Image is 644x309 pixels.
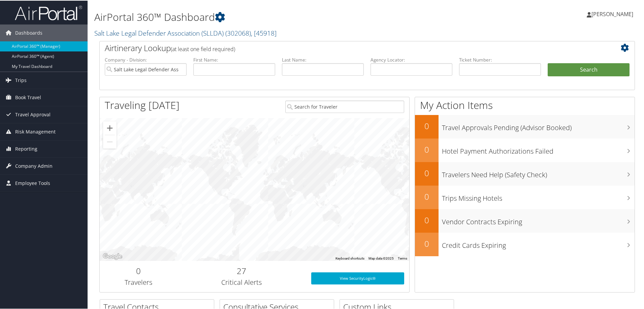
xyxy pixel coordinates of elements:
input: Search for Traveler [285,100,404,112]
label: Agency Locator: [371,56,452,63]
label: Ticket Number: [459,56,541,63]
h3: Critical Alerts [182,277,301,286]
a: 0Credit Cards Expiring [415,232,635,256]
h3: Travelers Need Help (Safety Check) [442,166,635,179]
h1: My Action Items [415,98,635,112]
h2: 0 [415,167,439,178]
h3: Travel Approvals Pending (Advisor Booked) [442,119,635,132]
h1: Traveling [DATE] [105,98,180,112]
h2: 0 [415,214,439,225]
label: First Name: [193,56,275,63]
button: Keyboard shortcuts [335,256,364,260]
h3: Credit Cards Expiring [442,237,635,249]
label: Company - Division: [105,56,187,63]
label: Last Name: [282,56,364,63]
a: Salt Lake Legal Defender Association (SLLDA) [94,28,277,37]
a: [PERSON_NAME] [587,3,640,24]
img: Google [101,252,124,260]
a: Open this area in Google Maps (opens a new window) [101,252,124,260]
button: Zoom in [103,121,117,134]
span: Trips [15,71,27,88]
h2: 0 [415,120,439,131]
h2: 27 [182,265,301,276]
span: Dashboards [15,24,42,41]
a: 0Hotel Payment Authorizations Failed [415,138,635,161]
img: airportal-logo.png [15,4,82,20]
a: 0Trips Missing Hotels [415,185,635,208]
span: (at least one field required) [171,45,235,52]
h3: Travelers [105,277,172,286]
a: Terms (opens in new tab) [398,256,407,260]
a: 0Vendor Contracts Expiring [415,208,635,232]
h1: AirPortal 360™ Dashboard [94,9,458,24]
span: Book Travel [15,88,41,105]
span: , [ 45918 ] [251,28,277,37]
a: View SecurityLogic® [311,272,404,284]
a: 0Travel Approvals Pending (Advisor Booked) [415,114,635,138]
button: Search [548,63,630,76]
h3: Vendor Contracts Expiring [442,213,635,226]
span: Employee Tools [15,174,50,191]
h2: 0 [415,237,439,249]
h3: Hotel Payment Authorizations Failed [442,143,635,155]
h2: 0 [415,143,439,155]
span: [PERSON_NAME] [591,10,633,17]
button: Zoom out [103,134,117,148]
h2: 0 [415,190,439,202]
span: Map data ©2025 [368,256,394,260]
h2: Airtinerary Lookup [105,42,585,53]
h3: Trips Missing Hotels [442,190,635,202]
span: Reporting [15,140,37,157]
span: Risk Management [15,123,56,140]
a: 0Travelers Need Help (Safety Check) [415,161,635,185]
span: Travel Approval [15,106,51,122]
span: ( 302068 ) [225,28,251,37]
h2: 0 [105,265,172,276]
span: Company Admin [15,157,53,174]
